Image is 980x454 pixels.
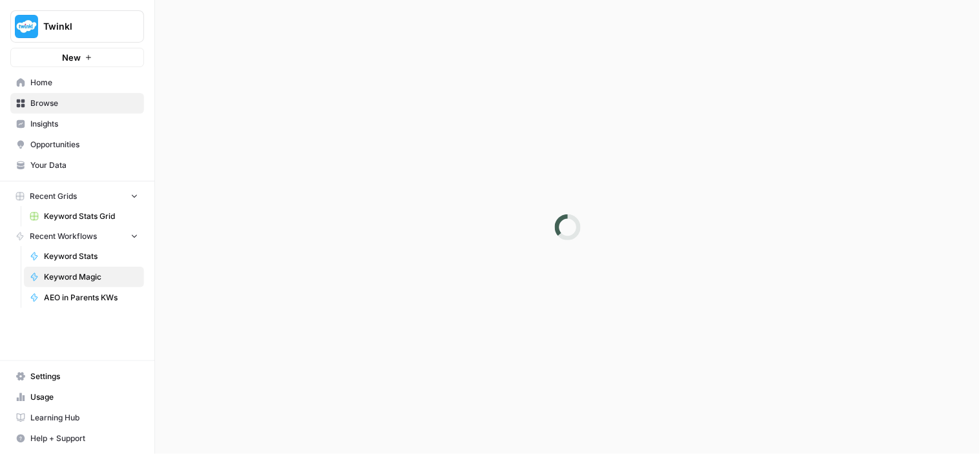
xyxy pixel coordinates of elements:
[44,292,138,304] span: AEO in Parents KWs
[10,155,144,176] a: Your Data
[24,206,144,227] a: Keyword Stats Grid
[10,227,144,246] button: Recent Workflows
[30,98,138,109] span: Browse
[44,211,138,222] span: Keyword Stats Grid
[10,48,144,67] button: New
[30,412,138,424] span: Learning Hub
[30,191,77,202] span: Recent Grids
[44,251,138,262] span: Keyword Stats
[10,408,144,428] a: Learning Hub
[30,160,138,171] span: Your Data
[10,134,144,155] a: Opportunities
[30,371,138,382] span: Settings
[10,72,144,93] a: Home
[30,118,138,130] span: Insights
[10,93,144,114] a: Browse
[15,15,38,38] img: Twinkl Logo
[10,187,144,206] button: Recent Grids
[10,114,144,134] a: Insights
[10,387,144,408] a: Usage
[30,77,138,88] span: Home
[30,391,138,403] span: Usage
[43,20,121,33] span: Twinkl
[44,271,138,283] span: Keyword Magic
[10,428,144,449] button: Help + Support
[30,231,97,242] span: Recent Workflows
[10,10,144,43] button: Workspace: Twinkl
[24,246,144,267] a: Keyword Stats
[30,139,138,150] span: Opportunities
[10,366,144,387] a: Settings
[30,433,138,444] span: Help + Support
[24,287,144,308] a: AEO in Parents KWs
[24,267,144,287] a: Keyword Magic
[62,51,81,64] span: New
